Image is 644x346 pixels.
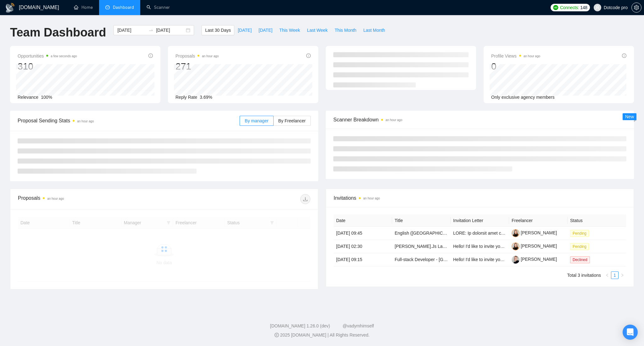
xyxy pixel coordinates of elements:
div: 271 [175,60,219,72]
span: Last 30 Days [205,27,231,34]
span: Proposals [175,52,219,60]
a: Pending [570,244,591,249]
span: info-circle [306,53,311,58]
span: Declined [570,256,590,263]
span: By manager [245,118,268,123]
span: to [148,28,153,33]
span: Invitations [334,194,626,202]
span: Last Week [307,27,328,34]
img: c1mB8-e_gDE6T-a6-_2Lo1IVtBiQeSaBU5QXALP7m7GHbIy9CLLQBCSzh7JM9T1CUp [512,256,519,264]
a: searchScanner [147,5,170,10]
a: Full-stack Developer - [GEOGRAPHIC_DATA] [395,257,485,262]
span: 148 [580,4,587,11]
span: swap-right [148,28,153,33]
input: End date [156,27,185,34]
img: upwork-logo.png [553,5,558,10]
th: Status [568,215,626,227]
time: an hour ago [47,197,64,200]
span: Only exclusive agency members [491,95,555,100]
span: Pending [570,230,589,237]
a: setting [631,5,641,10]
td: English (UK) Voice Actors Needed for Fictional Character Recording [392,227,451,240]
button: This Week [276,25,303,35]
td: [DATE] 02:30 [334,240,392,253]
time: an hour ago [202,54,219,58]
a: [PERSON_NAME] [512,230,557,235]
div: Open Intercom Messenger [623,325,638,340]
li: Next Page [619,271,626,279]
img: c1l92M9hhGjUrjAS9ChRfNIvKiaZKqJFK6PtcWDR9-vatjBshL4OFpeudAR517P622 [512,229,519,237]
span: Dashboard [113,5,134,10]
h1: Team Dashboard [10,25,106,40]
a: [PERSON_NAME] [512,257,557,262]
a: homeHome [74,5,93,10]
span: By Freelancer [278,118,306,123]
span: Relevance [18,95,38,100]
button: Last Week [303,25,331,35]
time: an hour ago [524,54,540,58]
time: a few seconds ago [51,54,77,58]
time: an hour ago [386,118,402,122]
span: right [620,273,624,277]
span: info-circle [622,53,626,58]
span: copyright [275,333,279,337]
div: 0 [491,60,540,72]
span: This Month [335,27,356,34]
span: 100% [41,95,52,100]
div: 310 [18,60,77,72]
span: New [625,114,634,119]
span: Scanner Breakdown [333,116,626,124]
div: Proposals [18,194,164,204]
img: logo [5,3,15,13]
span: [DATE] [258,27,272,34]
a: Pending [570,231,591,236]
button: setting [631,3,641,13]
button: left [603,271,611,279]
span: This Week [279,27,300,34]
span: Opportunities [18,52,77,60]
button: Last Month [360,25,388,35]
a: @vadymhimself [342,323,374,328]
th: Freelancer [509,215,568,227]
a: Declined [570,257,592,262]
span: user [595,5,600,10]
button: Last 30 Days [202,25,234,35]
li: Previous Page [603,271,611,279]
span: info-circle [148,53,153,58]
input: Start date [117,27,146,34]
span: Pending [570,243,589,250]
span: Connects: [560,4,579,11]
th: Title [392,215,451,227]
a: [PERSON_NAME] [512,243,557,248]
img: c1l92M9hhGjUrjAS9ChRfNIvKiaZKqJFK6PtcWDR9-vatjBshL4OFpeudAR517P622 [512,243,519,250]
time: an hour ago [77,120,94,123]
span: [DATE] [238,27,252,34]
button: This Month [331,25,360,35]
span: Proposal Sending Stats [18,117,240,125]
td: [DATE] 09:15 [334,253,392,266]
li: 1 [611,271,619,279]
time: an hour ago [363,197,380,200]
th: Invitation Letter [451,215,509,227]
a: [PERSON_NAME].Js Landing Page [395,244,465,249]
span: Reply Rate [175,95,197,100]
div: 2025 [DOMAIN_NAME] | All Rights Reserved. [5,332,639,338]
button: right [619,271,626,279]
td: Full-stack Developer - Java [392,253,451,266]
th: Date [334,215,392,227]
td: [DATE] 09:45 [334,227,392,240]
span: left [605,273,609,277]
button: [DATE] [255,25,276,35]
li: Total 3 invitations [567,271,601,279]
a: English ([GEOGRAPHIC_DATA]) Voice Actors Needed for Fictional Character Recording [395,231,567,236]
a: 1 [611,272,618,279]
button: [DATE] [234,25,255,35]
span: Profile Views [491,52,540,60]
span: dashboard [105,5,110,9]
td: Vercel Vue.Js Landing Page [392,240,451,253]
span: Last Month [363,27,385,34]
span: 3.69% [200,95,212,100]
a: [DOMAIN_NAME] 1.26.0 (dev) [270,323,330,328]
